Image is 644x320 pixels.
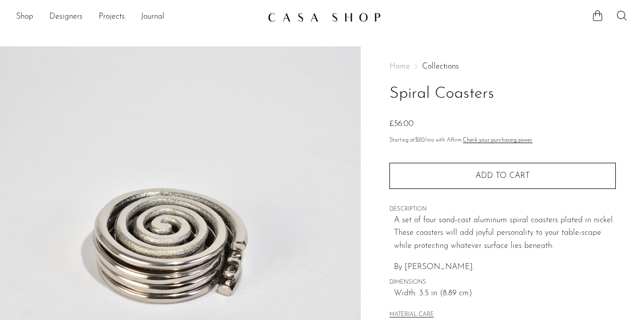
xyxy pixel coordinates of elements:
a: Journal [141,11,165,24]
span: By [PERSON_NAME]. [394,263,474,271]
ul: NEW HEADER MENU [16,9,260,26]
span: $20 [415,138,425,143]
nav: Breadcrumbs [389,62,616,71]
button: MATERIAL CARE [389,311,434,319]
a: Shop [16,11,33,24]
a: Collections [422,62,459,71]
span: Width: 3.5 in (8.89 cm) [394,287,616,300]
span: DIMENSIONS [389,278,616,287]
a: Projects [99,11,125,24]
span: DESCRIPTION [389,205,616,214]
nav: Desktop navigation [16,9,260,26]
span: £56.00 [389,120,414,128]
span: A set of four sand-cast aluminum spiral coasters plated in nickel. These coasters will add joyful... [394,216,614,250]
span: Add to cart [475,172,530,180]
button: Add to cart [389,163,616,189]
a: Designers [49,11,83,24]
p: Starting at /mo with Affirm. [389,136,616,145]
h1: Spiral Coasters [389,81,616,107]
span: Home [389,62,410,71]
a: Check your purchasing power - Learn more about Affirm Financing (opens in modal) [463,138,532,143]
